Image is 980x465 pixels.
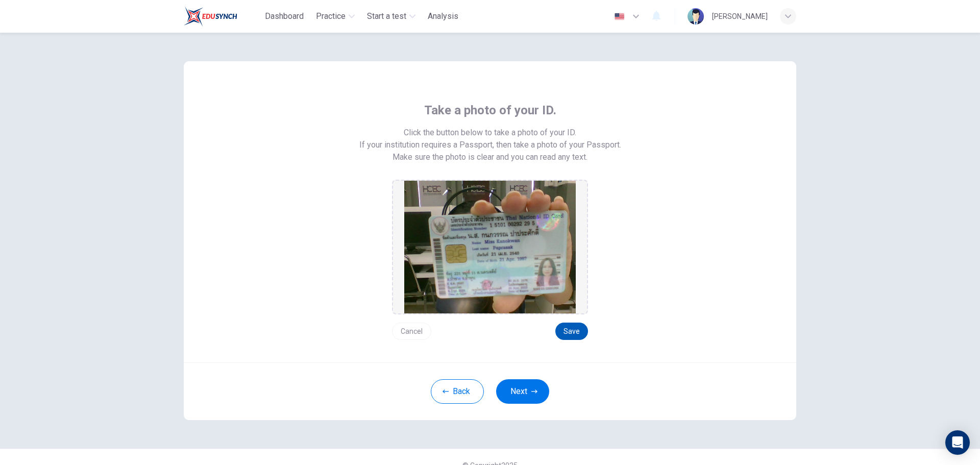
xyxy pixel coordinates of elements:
button: Cancel [392,323,431,340]
span: Click the button below to take a photo of your ID. If your institution requires a Passport, then ... [359,127,621,151]
button: Analysis [424,7,462,26]
span: Analysis [428,10,458,22]
button: Back [431,379,484,404]
span: Make sure the photo is clear and you can read any text. [393,151,587,163]
div: [PERSON_NAME] [712,10,768,22]
button: Next [496,379,549,404]
button: Start a test [363,7,420,26]
button: Dashboard [261,7,308,26]
a: Train Test logo [184,6,261,27]
span: Start a test [367,10,406,22]
span: Dashboard [265,10,304,22]
img: Profile picture [688,8,704,25]
img: preview screemshot [404,181,576,313]
span: Take a photo of your ID. [424,102,556,118]
button: Practice [312,7,359,26]
span: Practice [316,10,346,22]
button: Save [555,323,588,340]
img: en [613,13,626,20]
div: Open Intercom Messenger [945,430,970,455]
img: Train Test logo [184,6,237,27]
